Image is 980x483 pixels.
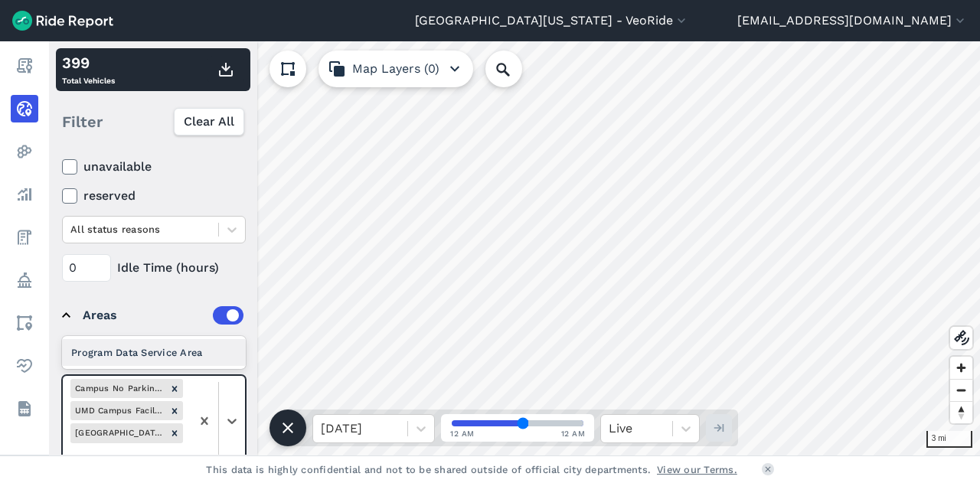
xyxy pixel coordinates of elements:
a: Policy [11,266,38,294]
a: Realtime [11,95,38,122]
input: Search Location or Vehicles [485,51,547,87]
div: Total Vehicles [62,51,115,88]
button: Map Layers (0) [318,51,473,87]
button: Clear All [174,108,244,135]
div: UMD Campus Facilities Administrative Boundary [70,401,166,420]
a: Report [11,52,38,80]
div: Remove Campus No Parking Zone Example 10M Buffers(11/7/22) [166,379,183,398]
div: Campus No Parking Zone Example 10M Buffers([DATE]) [70,379,166,398]
div: Remove UMD Campus Facilities Administrative Boundary [166,401,183,420]
a: Fees [11,224,38,251]
button: Zoom in [950,357,972,379]
span: 12 AM [450,428,475,439]
span: 12 AM [561,428,586,439]
summary: Areas [62,294,243,337]
div: 399 [62,51,115,74]
a: View our Terms. [657,462,737,477]
div: Idle Time (hours) [62,254,246,282]
span: Clear All [184,113,234,131]
a: Analyze [11,181,38,208]
button: [EMAIL_ADDRESS][DOMAIN_NAME] [737,11,968,30]
button: [GEOGRAPHIC_DATA][US_STATE] - VeoRide [415,11,689,30]
button: Zoom out [950,379,972,401]
div: [GEOGRAPHIC_DATA] Boundary [70,423,166,442]
img: Ride Report [12,11,113,31]
canvas: Map [49,41,980,455]
div: Remove University Park Boundary [166,423,183,442]
label: reserved [62,187,246,205]
a: Health [11,352,38,380]
div: Areas [83,306,243,325]
a: Heatmaps [11,138,38,165]
div: Filter [56,98,250,145]
button: Reset bearing to north [950,401,972,423]
a: Areas [11,309,38,337]
div: 3 mi [926,431,972,448]
a: Datasets [11,395,38,423]
label: unavailable [62,158,246,176]
div: Program Data Service Area [62,339,246,366]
